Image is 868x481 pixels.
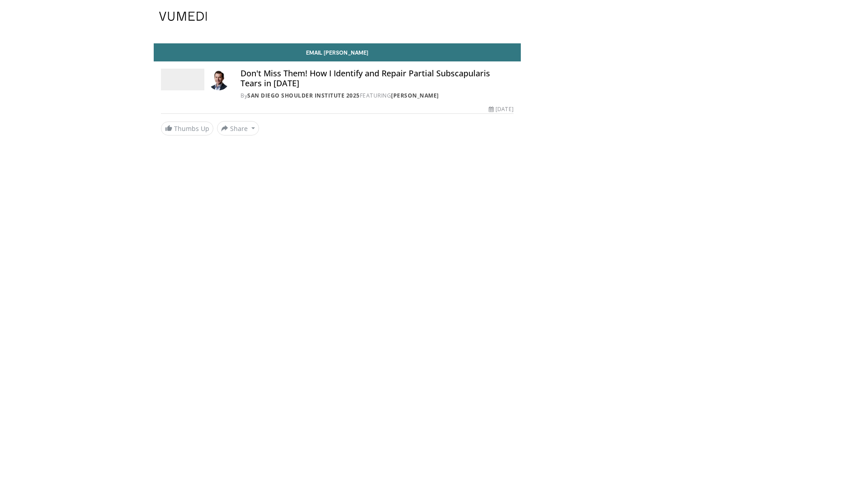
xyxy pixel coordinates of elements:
[154,43,521,61] a: Email [PERSON_NAME]
[489,105,513,113] div: [DATE]
[247,92,360,99] a: San Diego Shoulder Institute 2025
[241,92,514,100] div: By FEATURING
[391,92,439,99] a: [PERSON_NAME]
[241,69,514,88] h4: Don't Miss Them! How I Identify and Repair Partial Subscapularis Tears in [DATE]
[208,69,230,90] img: Avatar
[217,121,259,135] button: Share
[159,12,207,21] img: VuMedi Logo
[161,121,213,135] a: Thumbs Up
[161,69,204,90] img: San Diego Shoulder Institute 2025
